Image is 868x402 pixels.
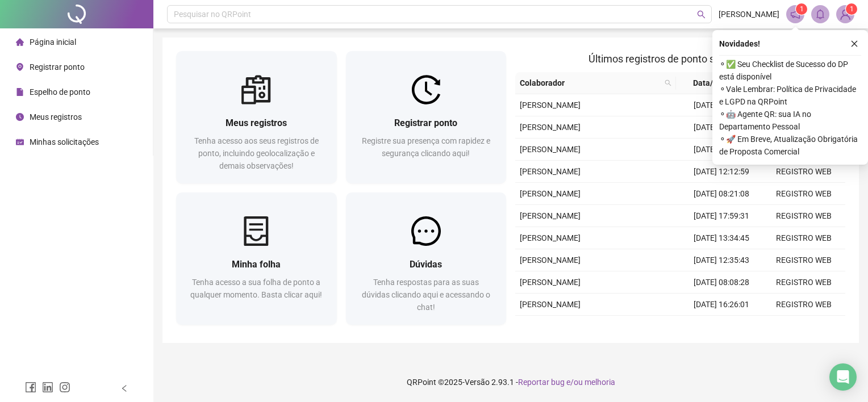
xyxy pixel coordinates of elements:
[719,58,861,83] span: ⚬ ✅ Seu Checklist de Sucesso do DP está disponível
[362,136,490,158] span: Registre sua presença com rapidez e segurança clicando aqui!
[520,233,581,242] span: [PERSON_NAME]
[697,10,706,19] span: search
[520,211,581,220] span: [PERSON_NAME]
[719,37,760,50] span: Novidades !
[520,167,581,176] span: [PERSON_NAME]
[176,51,337,183] a: Meus registrosTenha acesso aos seus registros de ponto, incluindo geolocalização e demais observa...
[681,139,763,161] td: [DATE] 13:20:42
[763,294,845,316] td: REGISTRO WEB
[520,189,581,198] span: [PERSON_NAME]
[850,5,854,13] span: 1
[665,79,671,86] span: search
[194,136,319,170] span: Tenha acesso aos seus registros de ponto, incluindo geolocalização e demais observações!
[790,9,800,19] span: notification
[520,77,660,89] span: Colaborador
[346,51,507,183] a: Registrar pontoRegistre sua presença com rapidez e segurança clicando aqui!
[30,112,82,122] span: Meus registros
[837,6,854,23] img: 84042
[16,138,24,146] span: schedule
[719,8,779,20] span: [PERSON_NAME]
[681,77,742,89] span: Data/Hora
[30,137,99,146] span: Minhas solicitações
[520,278,581,287] span: [PERSON_NAME]
[153,362,868,402] footer: QRPoint © 2025 - 2.93.1 -
[763,183,845,205] td: REGISTRO WEB
[362,278,490,312] span: Tenha respostas para as suas dúvidas clicando aqui e acessando o chat!
[520,145,581,154] span: [PERSON_NAME]
[719,108,861,133] span: ⚬ 🤖 Agente QR: sua IA no Departamento Pessoal
[394,118,457,128] span: Registrar ponto
[763,271,845,294] td: REGISTRO WEB
[520,123,581,132] span: [PERSON_NAME]
[681,161,763,183] td: [DATE] 12:12:59
[30,37,76,47] span: Página inicial
[226,118,287,128] span: Meus registros
[465,378,490,387] span: Versão
[176,192,337,325] a: Minha folhaTenha acesso a sua folha de ponto a qualquer momento. Basta clicar aqui!
[800,5,804,13] span: 1
[719,133,861,158] span: ⚬ 🚀 Em Breve, Atualização Obrigatória de Proposta Comercial
[520,300,581,309] span: [PERSON_NAME]
[16,88,24,96] span: file
[16,38,24,46] span: home
[16,113,24,121] span: clock-circle
[681,294,763,316] td: [DATE] 16:26:01
[796,3,807,15] sup: 1
[815,9,825,19] span: bell
[676,72,756,94] th: Data/Hora
[589,53,772,65] span: Últimos registros de ponto sincronizados
[59,382,70,393] span: instagram
[16,63,24,71] span: environment
[763,316,845,338] td: REGISTRO WEB
[829,363,857,391] div: Open Intercom Messenger
[662,74,674,91] span: search
[190,278,322,299] span: Tenha acesso a sua folha de ponto a qualquer momento. Basta clicar aqui!
[520,256,581,265] span: [PERSON_NAME]
[681,94,763,116] td: [DATE] 08:28:33
[681,183,763,205] td: [DATE] 08:21:08
[681,205,763,227] td: [DATE] 17:59:31
[681,116,763,139] td: [DATE] 17:58:08
[30,87,90,97] span: Espelho de ponto
[763,161,845,183] td: REGISTRO WEB
[25,382,36,393] span: facebook
[232,259,281,270] span: Minha folha
[681,271,763,294] td: [DATE] 08:08:28
[681,249,763,271] td: [DATE] 12:35:43
[30,62,85,72] span: Registrar ponto
[42,382,53,393] span: linkedin
[763,205,845,227] td: REGISTRO WEB
[850,40,858,48] span: close
[518,378,615,387] span: Reportar bug e/ou melhoria
[120,384,128,392] span: left
[681,316,763,338] td: [DATE] 13:37:19
[520,101,581,110] span: [PERSON_NAME]
[346,192,507,325] a: DúvidasTenha respostas para as suas dúvidas clicando aqui e acessando o chat!
[763,249,845,271] td: REGISTRO WEB
[846,3,857,15] sup: Atualize o seu contato no menu Meus Dados
[763,227,845,249] td: REGISTRO WEB
[719,83,861,108] span: ⚬ Vale Lembrar: Política de Privacidade e LGPD na QRPoint
[681,227,763,249] td: [DATE] 13:34:45
[410,259,442,270] span: Dúvidas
